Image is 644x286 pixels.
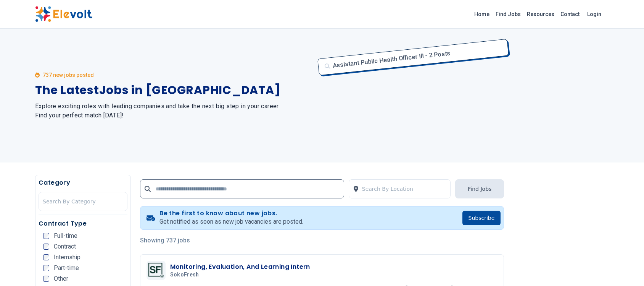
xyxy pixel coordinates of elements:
h4: Be the first to know about new jobs. [159,210,303,217]
input: Other [43,276,49,282]
img: SokoFresh [148,263,164,278]
a: Find Jobs [493,8,524,20]
span: Contract [54,244,76,250]
input: Full-time [43,233,49,239]
p: 737 new jobs posted [43,71,94,79]
input: Contract [43,244,49,250]
span: SokoFresh [170,271,199,278]
p: Showing 737 jobs [140,236,504,245]
span: Other [54,276,68,282]
img: Elevolt [35,6,92,22]
a: Resources [524,8,557,20]
span: Full-time [54,233,77,239]
input: Part-time [43,265,49,271]
h3: Monitoring, Evaluation, And Learning Intern [170,262,310,271]
span: Part-time [54,265,79,271]
p: Get notified as soon as new job vacancies are posted. [159,217,303,226]
h5: Contract Type [39,219,127,228]
input: Internship [43,254,49,260]
button: Find Jobs [455,179,504,198]
a: Home [471,8,493,20]
a: Login [583,6,606,22]
a: Contact [557,8,583,20]
span: Internship [54,254,80,260]
h1: The Latest Jobs in [GEOGRAPHIC_DATA] [35,83,313,97]
h2: Explore exciting roles with leading companies and take the next big step in your career. Find you... [35,102,313,120]
h5: Category [39,178,127,187]
button: Subscribe [462,211,501,225]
